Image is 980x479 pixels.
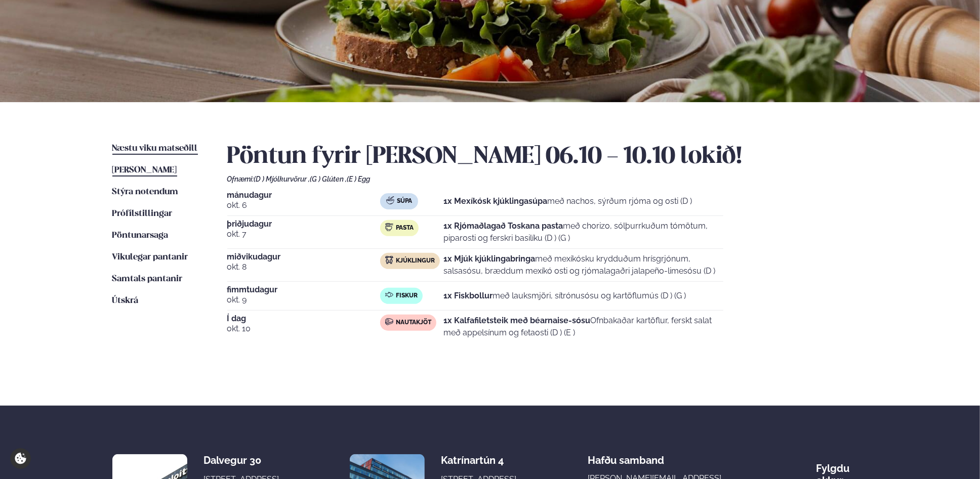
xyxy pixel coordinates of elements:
[112,230,169,242] a: Pöntunarsaga
[443,254,535,264] strong: 1x Mjúk kjúklingabringa
[227,261,381,273] span: okt. 8
[227,220,381,228] span: þriðjudagur
[112,166,177,175] span: [PERSON_NAME]
[227,253,381,261] span: miðvikudagur
[227,294,381,306] span: okt. 9
[227,191,381,199] span: mánudagur
[112,295,139,307] a: Útskrá
[112,251,188,264] a: Vikulegar pantanir
[443,290,686,302] p: með lauksmjöri, sítrónusósu og kartöflumús (D ) (G )
[396,292,418,300] span: Fiskur
[112,209,173,218] span: Prófílstillingar
[227,323,381,335] span: okt. 10
[227,199,381,211] span: okt. 6
[396,257,435,265] span: Kjúklingur
[443,195,692,207] p: með nachos, sýrðum rjóma og osti (D )
[588,446,664,466] span: Hafðu samband
[443,316,590,325] strong: 1x Kalfafiletsteik með béarnaise-sósu
[112,143,198,155] a: Næstu viku matseðill
[441,454,521,466] div: Katrínartún 4
[310,175,347,183] span: (G ) Glúten ,
[112,231,169,240] span: Pöntunarsaga
[112,273,183,285] a: Samtals pantanir
[227,175,868,183] div: Ofnæmi:
[10,448,31,469] a: Cookie settings
[227,143,868,171] h2: Pöntun fyrir [PERSON_NAME] 06.10 - 10.10 lokið!
[112,253,188,262] span: Vikulegar pantanir
[396,319,431,327] span: Nautakjöt
[112,208,173,220] a: Prófílstillingar
[227,315,381,323] span: Í dag
[396,224,414,232] span: Pasta
[443,291,493,300] strong: 1x Fiskbollur
[443,315,723,339] p: Ofnbakaðar kartöflur, ferskt salat með appelsínum og fetaosti (D ) (E )
[203,454,284,466] div: Dalvegur 30
[385,256,393,264] img: chicken.svg
[347,175,371,183] span: (E ) Egg
[112,188,179,196] span: Stýra notendum
[443,221,563,231] strong: 1x Rjómaðlagað Toskana pasta
[112,164,177,177] a: [PERSON_NAME]
[385,318,393,326] img: beef.svg
[227,228,381,240] span: okt. 7
[385,223,393,231] img: pasta.svg
[254,175,310,183] span: (D ) Mjólkurvörur ,
[227,286,381,294] span: fimmtudagur
[443,253,723,277] p: með mexíkósku krydduðum hrísgrjónum, salsasósu, bræddum mexíkó osti og rjómalagaðri jalapeño-lime...
[112,144,198,153] span: Næstu viku matseðill
[112,186,179,198] a: Stýra notendum
[443,220,723,244] p: með chorizo, sólþurrkuðum tómötum, piparosti og ferskri basilíku (D ) (G )
[443,196,547,206] strong: 1x Mexíkósk kjúklingasúpa
[112,275,183,283] span: Samtals pantanir
[386,196,394,204] img: soup.svg
[385,291,393,299] img: fish.svg
[397,197,412,205] span: Súpa
[112,296,139,305] span: Útskrá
